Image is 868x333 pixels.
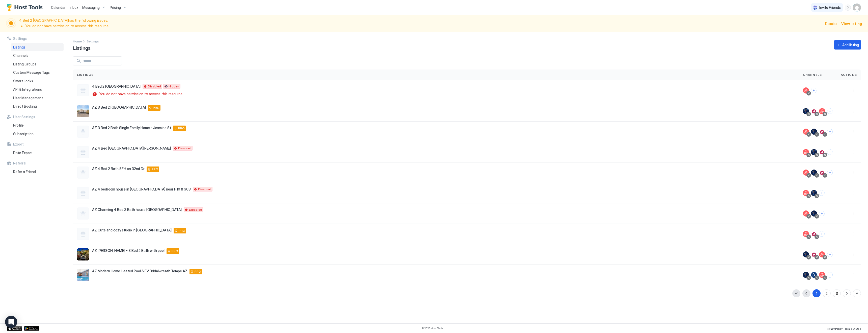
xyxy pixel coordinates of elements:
[836,291,838,296] div: 3
[73,38,82,44] a: Home
[811,88,817,93] button: Connect channels
[851,149,857,155] button: More options
[195,269,201,274] span: PRO
[7,4,45,11] a: Host Tools Logo
[19,18,822,29] span: 4 Bed 2 [GEOGRAPHIC_DATA] has the following issues:
[851,170,857,176] button: More options
[851,87,857,93] div: menu
[851,108,857,114] button: More options
[92,187,191,192] span: AZ 4 bedroom house in [GEOGRAPHIC_DATA] near I-10 & 303
[82,5,100,10] span: Messaging
[73,44,91,51] span: Listings
[11,121,64,130] a: Profile
[845,327,861,330] span: Terms Of Use
[13,151,33,155] span: Data Export
[851,190,857,196] button: More options
[851,170,857,176] div: menu
[812,289,821,297] button: 1
[851,149,857,155] div: menu
[11,149,64,157] a: Data Export
[92,248,165,253] span: AZ [PERSON_NAME] - 3 Bed 2 Bath with pool
[827,170,833,175] button: Connect channels
[851,129,857,135] div: menu
[851,231,857,237] button: More options
[87,38,99,44] a: Settings
[92,166,145,171] span: AZ 4 Bed 2 Bath SFH on 32nd Dr
[13,115,35,119] span: User Settings
[11,43,64,52] a: Listings
[13,79,33,83] span: Smart Locks
[92,105,146,110] span: AZ 3 Bed 2 [GEOGRAPHIC_DATA]
[851,108,857,114] div: menu
[827,129,833,134] button: Connect channels
[13,161,26,165] span: Referral
[851,87,857,93] button: More options
[827,252,833,257] button: Connect channels
[51,5,66,10] span: Calendar
[803,73,822,77] span: Channels
[13,132,34,136] span: Subscription
[819,211,825,216] button: Connect channels
[827,149,833,155] button: Connect channels
[11,60,64,68] a: Listing Groups
[92,207,182,212] span: AZ Charming 4 Bed 3 Bath house [GEOGRAPHIC_DATA]
[845,326,861,331] a: Terms Of Use
[11,85,64,94] a: API & Integrations
[11,94,64,102] a: User Management
[77,248,89,260] div: listing image
[25,24,822,28] li: You do not have permission to access this resource.
[13,87,42,92] span: API & Integrations
[834,40,861,50] button: Add listing
[823,289,831,297] button: 2
[13,36,27,41] span: Settings
[851,231,857,237] div: menu
[11,51,64,60] a: Channels
[841,21,862,26] div: View listing
[11,102,64,111] a: Direct Booking
[819,5,841,10] span: Invite Friends
[13,45,25,50] span: Listings
[851,210,857,217] div: menu
[7,326,22,331] div: App Store
[842,42,859,47] div: Add listing
[70,5,78,10] a: Inbox
[92,228,172,232] span: AZ Cute and cozy studio in [GEOGRAPHIC_DATA]
[819,231,825,237] button: Connect channels
[73,38,82,44] div: Breadcrumb
[87,38,99,44] div: Breadcrumb
[826,291,828,296] div: 2
[851,210,857,217] button: More options
[826,327,843,330] span: Privacy Policy
[851,129,857,135] button: More options
[81,57,122,65] input: Input Field
[13,62,36,66] span: Listing Groups
[13,123,24,128] span: Profile
[153,106,159,110] span: PRO
[11,168,64,176] a: Refer a Friend
[92,84,141,89] span: 4 Bed 2 [GEOGRAPHIC_DATA]
[851,272,857,278] div: menu
[11,77,64,85] a: Smart Locks
[851,251,857,257] div: menu
[51,5,66,10] a: Calendar
[77,269,89,281] div: listing image
[73,39,82,43] span: Home
[13,53,28,58] span: Channels
[77,105,89,117] div: listing image
[816,291,817,296] div: 1
[179,228,185,233] span: PRO
[13,96,43,100] span: User Management
[92,146,171,151] span: AZ 4 Bed [GEOGRAPHIC_DATA][PERSON_NAME]
[92,126,171,130] span: AZ 3 Bed 2 Bath Single Family Home - Jasmine St
[172,249,178,253] span: PRO
[851,272,857,278] button: More options
[422,327,444,330] span: © 2025 Host Tools
[853,4,861,12] div: User profile
[92,269,187,273] span: AZ Modern Home Heated Pool & EV Bridalwreath Tempe AZ
[825,21,837,26] div: Dismiss
[833,289,841,297] button: 3
[87,39,99,43] span: Settings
